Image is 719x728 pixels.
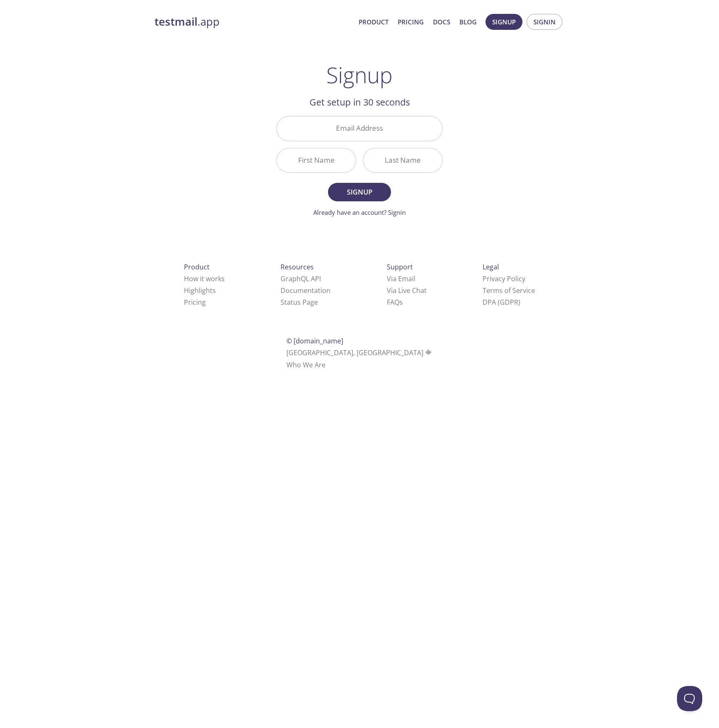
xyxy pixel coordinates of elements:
[483,298,520,307] a: DPA (GDPR)
[155,15,352,29] a: testmail.app
[387,262,413,272] span: Support
[184,274,225,283] a: How it works
[281,286,331,295] a: Documentation
[485,14,522,30] button: Signup
[399,298,403,307] span: s
[281,298,318,307] a: Status Page
[483,262,499,272] span: Legal
[328,183,391,201] button: Signup
[387,286,427,295] a: Via Live Chat
[286,336,343,346] span: © [DOMAIN_NAME]
[387,298,403,307] a: FAQ
[184,298,206,307] a: Pricing
[492,16,516,27] span: Signup
[281,274,321,283] a: GraphQL API
[483,286,535,295] a: Terms of Service
[533,16,556,27] span: Signin
[387,274,415,283] a: Via Email
[184,262,210,272] span: Product
[155,14,197,29] strong: testmail
[313,208,406,216] a: Already have an account? Signin
[527,14,562,30] button: Signin
[677,686,702,711] iframe: Help Scout Beacon - Open
[459,16,477,27] a: Blog
[326,62,393,87] h1: Signup
[286,360,325,369] a: Who We Are
[286,348,433,357] span: [GEOGRAPHIC_DATA], [GEOGRAPHIC_DATA]
[276,95,443,109] h2: Get setup in 30 seconds
[337,186,382,198] span: Signup
[483,274,525,283] a: Privacy Policy
[359,16,388,27] a: Product
[398,16,424,27] a: Pricing
[281,262,314,272] span: Resources
[433,16,450,27] a: Docs
[184,286,216,295] a: Highlights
